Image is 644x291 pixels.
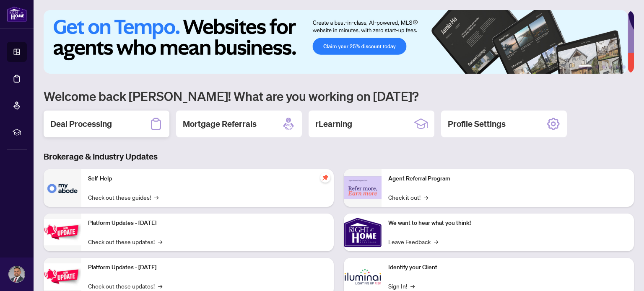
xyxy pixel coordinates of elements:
span: → [424,193,428,202]
h2: Deal Processing [50,118,112,130]
p: Agent Referral Program [388,174,627,183]
span: → [158,281,162,291]
button: Open asap [610,262,636,287]
p: Platform Updates - [DATE] [88,263,327,272]
img: logo [7,6,27,22]
p: Platform Updates - [DATE] [88,219,327,228]
button: 6 [622,65,626,69]
a: Check it out!→ [388,193,428,202]
h2: rLearning [315,118,352,130]
img: Slide 0 [44,10,628,74]
a: Check out these guides!→ [88,193,158,202]
span: → [410,281,415,291]
img: We want to hear what you think! [344,214,382,251]
p: We want to hear what you think! [388,219,627,228]
h1: Welcome back [PERSON_NAME]! What are you working on [DATE]? [44,88,634,104]
img: Platform Updates - July 8, 2025 [44,263,81,290]
button: 3 [602,65,605,69]
img: Profile Icon [9,266,25,282]
img: Self-Help [44,169,81,207]
img: Agent Referral Program [344,176,382,199]
h2: Profile Settings [448,118,506,130]
h3: Brokerage & Industry Updates [44,151,634,162]
button: 4 [609,65,612,69]
img: Platform Updates - July 21, 2025 [44,219,81,245]
span: pushpin [320,173,330,183]
span: → [434,237,438,246]
button: 5 [615,65,619,69]
h2: Mortgage Referrals [183,118,257,130]
span: → [154,193,158,202]
button: 1 [579,65,592,69]
a: Check out these updates!→ [88,237,162,246]
button: 2 [595,65,599,69]
a: Check out these updates!→ [88,281,162,291]
p: Self-Help [88,174,327,183]
span: → [158,237,162,246]
a: Sign In!→ [388,281,415,291]
p: Identify your Client [388,263,627,272]
a: Leave Feedback→ [388,237,438,246]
